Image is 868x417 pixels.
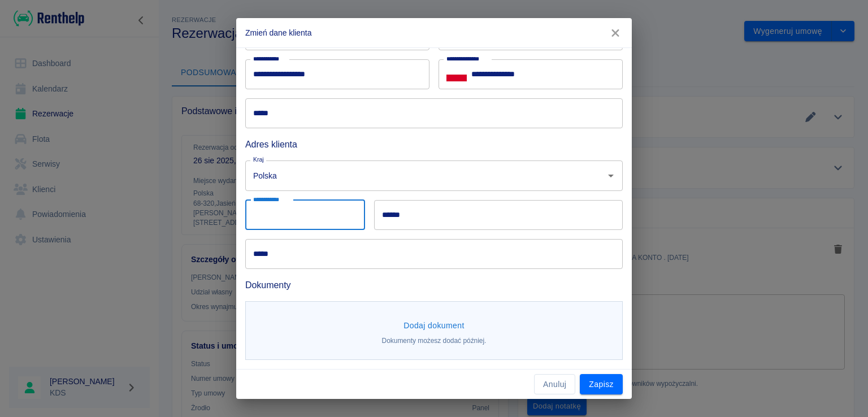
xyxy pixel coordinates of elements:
[580,374,623,395] button: Zapisz
[382,336,487,346] p: Dokumenty możesz dodać później.
[534,374,575,395] button: Anuluj
[253,155,264,164] label: Kraj
[446,66,467,83] button: Select country
[245,137,623,151] h6: Adres klienta
[399,315,469,336] button: Dodaj dokument
[603,168,619,184] button: Otwórz
[245,278,623,292] h6: Dokumenty
[236,18,632,47] h2: Zmień dane klienta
